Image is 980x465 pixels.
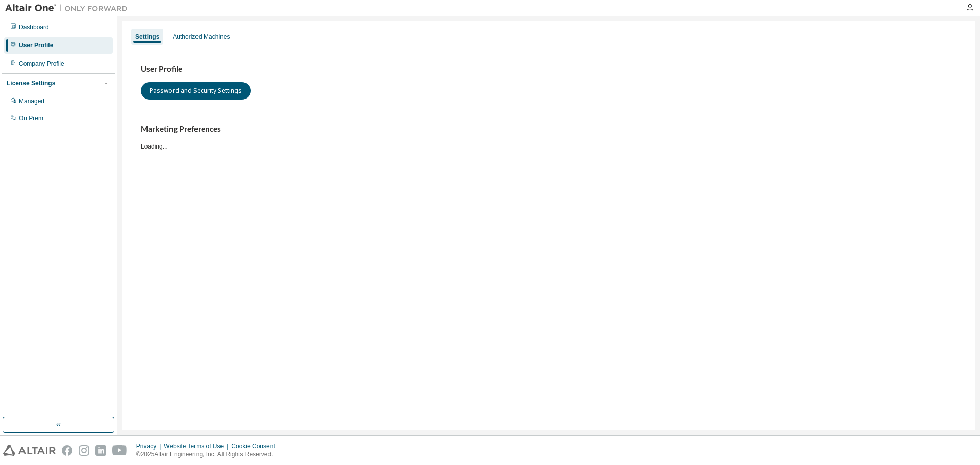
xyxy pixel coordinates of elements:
img: Altair One [5,3,133,13]
h3: User Profile [141,64,957,75]
div: Managed [19,97,44,105]
div: Dashboard [19,23,49,31]
div: Company Profile [19,60,64,68]
div: User Profile [19,41,53,50]
div: Authorized Machines [173,33,230,41]
div: Loading... [141,124,957,150]
img: facebook.svg [62,445,72,456]
div: On Prem [19,114,43,123]
img: youtube.svg [112,445,127,456]
div: Website Terms of Use [164,442,231,450]
div: Cookie Consent [231,442,281,450]
img: linkedin.svg [95,445,106,456]
div: License Settings [7,79,55,87]
img: instagram.svg [79,445,89,456]
p: © 2025 Altair Engineering, Inc. All Rights Reserved. [136,450,281,459]
div: Privacy [136,442,164,450]
h3: Marketing Preferences [141,124,957,134]
img: altair_logo.svg [3,445,56,456]
div: Settings [135,33,159,41]
button: Password and Security Settings [141,82,251,100]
